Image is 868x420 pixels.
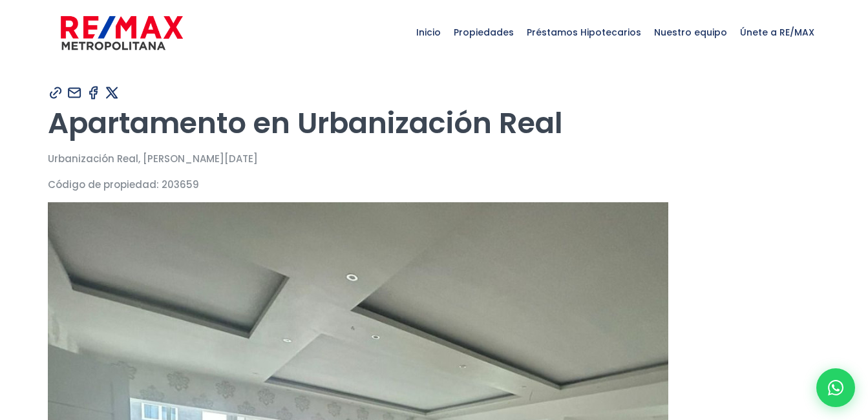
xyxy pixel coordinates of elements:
span: Inicio [410,13,447,52]
img: Compartir [85,85,101,101]
img: Compartir [48,85,64,101]
p: Urbanización Real, [PERSON_NAME][DATE] [48,151,821,167]
img: Compartir [104,85,120,101]
span: Código de propiedad: [48,178,159,191]
span: Únete a RE/MAX [734,13,821,52]
span: Nuestro equipo [648,13,734,52]
span: 203659 [162,178,199,191]
img: remax-metropolitana-logo [61,14,183,52]
img: Compartir [67,85,83,101]
span: Propiedades [447,13,520,52]
span: Préstamos Hipotecarios [520,13,648,52]
h1: Apartamento en Urbanización Real [48,105,821,141]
